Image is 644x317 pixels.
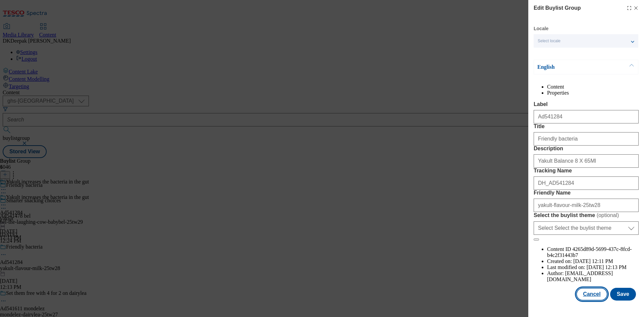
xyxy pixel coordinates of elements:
[538,39,560,44] span: Select locale
[547,270,639,282] li: Author:
[597,212,619,218] span: ( optional )
[573,258,613,264] span: [DATE] 12:11 PM
[547,246,639,258] li: Content ID
[534,168,639,174] label: Tracking Name
[547,270,613,282] span: [EMAIL_ADDRESS][DOMAIN_NAME]
[534,101,639,107] label: Label
[534,190,639,196] label: Friendly Name
[534,146,639,152] label: Description
[534,123,639,129] label: Title
[547,264,639,270] li: Last modified on:
[547,90,639,96] li: Properties
[534,212,639,219] label: Select the buylist theme
[534,34,638,48] button: Select locale
[547,84,639,90] li: Content
[610,288,636,301] button: Save
[537,64,608,70] p: English
[576,288,607,301] button: Cancel
[547,258,639,264] li: Created on:
[534,110,639,123] input: Enter Label
[534,132,639,146] input: Enter Title
[587,264,627,270] span: [DATE] 12:13 PM
[534,154,639,168] input: Enter Description
[534,4,581,12] h4: Edit Buylist Group
[534,27,548,31] label: Locale
[534,176,639,190] input: Enter Tracking Name
[547,246,632,258] span: 4265d89d-5699-437c-8fcd-b4c2f31443b7
[534,199,639,212] input: Enter Friendly Name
